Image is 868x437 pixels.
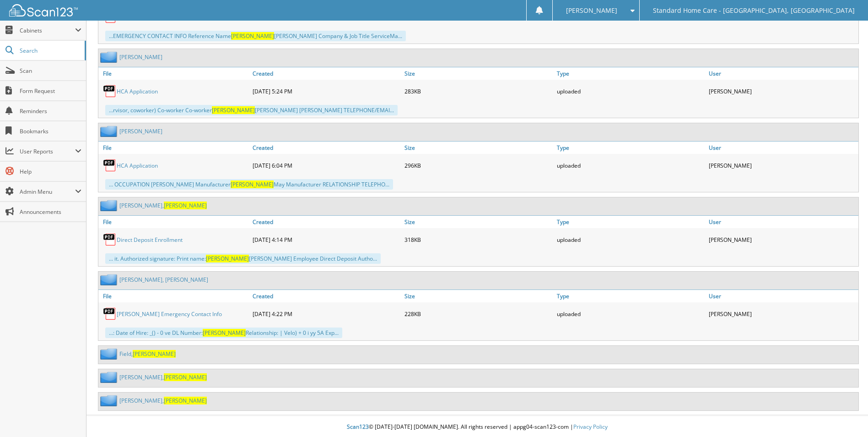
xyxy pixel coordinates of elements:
a: Type [555,290,706,302]
a: File [98,216,250,228]
div: uploaded [555,305,706,323]
div: [DATE] 4:22 PM [250,305,402,323]
a: Created [250,216,402,228]
span: [PERSON_NAME] [164,397,207,404]
a: Privacy Policy [573,423,608,431]
div: [PERSON_NAME] [706,230,858,249]
a: Created [250,290,402,302]
a: File [98,142,250,154]
span: [PERSON_NAME] [206,255,249,262]
img: folder2.png [100,371,119,383]
a: [PERSON_NAME] [119,53,162,61]
div: [DATE] 4:14 PM [250,230,402,249]
img: PDF.png [103,158,117,172]
img: scan123-logo-white.svg [9,4,78,16]
a: [PERSON_NAME],[PERSON_NAME] [119,202,207,209]
span: [PERSON_NAME] [203,329,246,337]
span: Announcements [20,208,81,216]
img: folder2.png [100,200,119,211]
span: User Reports [20,147,75,155]
div: 283KB [402,82,554,100]
a: Type [555,67,706,80]
a: User [706,290,858,302]
span: [PERSON_NAME] [212,106,255,114]
div: ...: Date of Hire: _() - 0 ve DL Number: Relationship: | Velo) + 0 i yy 5A Exp... [105,328,342,338]
div: ... it. Authorized signature: Print name: [PERSON_NAME] Employee Direct Deposit Autho... [105,253,381,264]
div: uploaded [555,230,706,249]
div: ... OCCUPATION [PERSON_NAME] Manufacturer May Manufacturer RELATIONSHIP TELEPHO... [105,179,393,190]
span: Scan123 [347,423,369,431]
a: Size [402,216,554,228]
span: Search [20,47,80,55]
span: [PERSON_NAME] [164,373,207,381]
a: User [706,142,858,154]
img: PDF.png [103,84,117,98]
div: uploaded [555,82,706,100]
div: [DATE] 6:04 PM [250,156,402,175]
span: Help [20,168,81,175]
a: Direct Deposit Enrollment [117,236,183,244]
span: Reminders [20,107,81,115]
div: ...rvisor, coworker) Co-worker Co-worker [PERSON_NAME] [PERSON_NAME] TELEPHONE/EMAI... [105,105,398,115]
span: Scan [20,67,81,75]
a: Size [402,67,554,80]
img: PDF.png [103,233,117,246]
a: Size [402,290,554,302]
a: Size [402,142,554,154]
span: Admin Menu [20,188,75,196]
div: [DATE] 5:24 PM [250,82,402,100]
img: folder2.png [100,274,119,285]
span: [PERSON_NAME] [566,8,617,13]
div: uploaded [555,156,706,175]
a: [PERSON_NAME] [119,127,162,135]
span: Form Request [20,87,81,95]
img: PDF.png [103,307,117,321]
img: folder2.png [100,395,119,406]
a: User [706,216,858,228]
span: [PERSON_NAME] [164,202,207,209]
div: [PERSON_NAME] [706,82,858,100]
span: Standard Home Care - [GEOGRAPHIC_DATA], [GEOGRAPHIC_DATA] [653,8,855,13]
a: [PERSON_NAME],[PERSON_NAME] [119,397,207,404]
a: Type [555,142,706,154]
span: [PERSON_NAME] [231,32,274,40]
iframe: Chat Widget [822,393,868,437]
a: [PERSON_NAME] Emergency Contact Info [117,310,222,318]
span: Bookmarks [20,127,81,135]
a: Field,[PERSON_NAME] [119,350,176,358]
span: Cabinets [20,27,75,34]
div: 228KB [402,305,554,323]
a: File [98,67,250,80]
span: [PERSON_NAME] [133,350,176,358]
a: Type [555,216,706,228]
div: 296KB [402,156,554,175]
img: folder2.png [100,126,119,137]
span: [PERSON_NAME] [231,180,274,188]
a: Created [250,67,402,80]
div: [PERSON_NAME] [706,156,858,175]
a: File [98,290,250,302]
img: folder2.png [100,51,119,63]
a: HCA Application [117,87,158,95]
img: folder2.png [100,348,119,360]
a: HCA Application [117,162,158,169]
a: [PERSON_NAME], [PERSON_NAME] [119,276,208,284]
div: [PERSON_NAME] [706,305,858,323]
div: 318KB [402,230,554,249]
a: Created [250,142,402,154]
a: [PERSON_NAME],[PERSON_NAME] [119,373,207,381]
a: User [706,67,858,80]
div: ...EMERGENCY CONTACT INFO Reference Name [PERSON_NAME] Company & Job Title ServiceMa... [105,31,406,41]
